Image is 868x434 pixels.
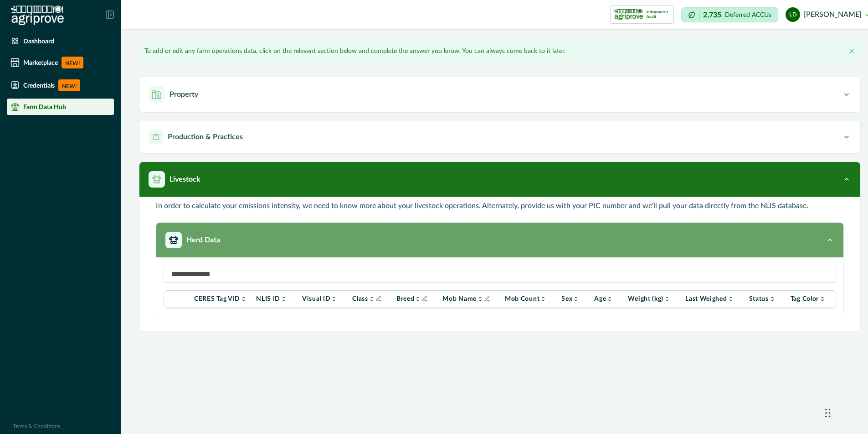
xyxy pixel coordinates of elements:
a: Terms & Conditions [13,424,60,429]
p: 2,735 [703,11,721,19]
p: Farm Data Hub [23,103,66,110]
p: Tag Color [791,295,819,303]
img: certification logo [614,7,643,22]
p: Production & Practices [168,131,243,142]
p: NEW! [62,57,83,68]
p: Sex [561,295,572,303]
iframe: Chat Widget [822,390,868,434]
p: Independent Audit [647,10,670,19]
p: Herd Data [186,235,220,246]
p: NLIS ID [256,295,280,303]
button: Close [846,46,857,57]
p: CERES Tag VID [194,295,240,303]
p: Mob Count [505,295,539,303]
a: Dashboard [7,33,114,49]
a: CredentialsNEW! [7,76,114,95]
p: Dashboard [23,37,54,45]
p: NEW! [58,79,80,91]
p: To add or edit any farm operations data, click on the relevant section below and complete the ans... [144,47,565,56]
p: Credentials [23,82,55,89]
p: Last Weighed [685,295,727,303]
img: Logo [11,5,64,26]
button: Herd Data [156,223,843,257]
button: Info [375,295,382,302]
a: MarketplaceNEW! [7,53,114,72]
p: Mob Name [442,295,477,303]
div: Drag [825,399,831,427]
a: Farm Data Hub [7,99,114,115]
button: Property [139,77,860,112]
p: Visual ID [302,295,330,303]
div: Herd Data [156,257,843,316]
p: Age [594,295,606,303]
p: Livestock [169,174,200,185]
p: Status [749,295,769,303]
p: Weight (kg) [628,295,663,303]
p: Class [352,295,368,303]
button: Livestock [139,162,860,197]
p: Property [169,89,198,100]
button: Info [421,295,428,302]
p: Breed [396,295,415,303]
p: In order to calculate your emissions intensity, we need to know more about your livestock operati... [156,200,808,211]
p: Marketplace [23,59,58,66]
div: Livestock [139,197,860,331]
button: Info [484,295,490,302]
p: Deferred ACCUs [725,11,771,18]
button: Production & Practices [139,120,860,153]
